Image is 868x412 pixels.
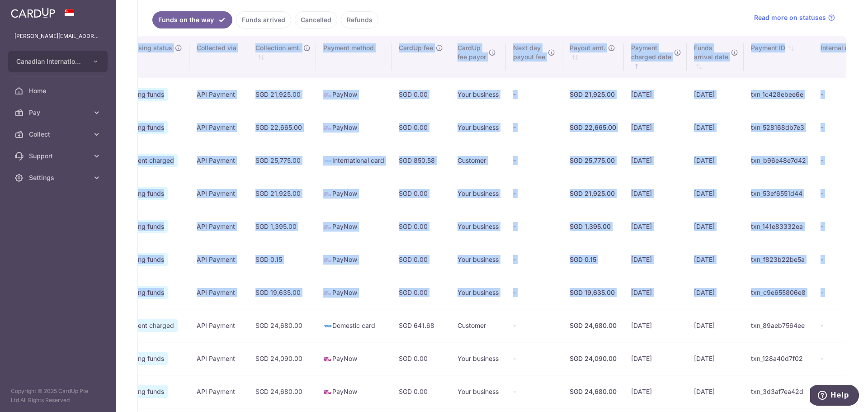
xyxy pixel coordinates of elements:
img: paynow-md-4fe65508ce96feda548756c5ee0e473c78d4820b8ea51387c6e4ad89e58a5e61.png [323,223,332,232]
img: paynow-md-4fe65508ce96feda548756c5ee0e473c78d4820b8ea51387c6e4ad89e58a5e61.png [323,355,332,364]
th: Collected via [189,36,248,78]
img: CardUp [11,7,55,18]
td: SGD 22,665.00 [248,111,316,144]
th: Processing status [110,36,189,78]
td: - [506,309,562,342]
span: Settings [29,173,89,182]
div: SGD 24,090.00 [570,354,617,363]
th: Next daypayout fee [506,36,562,78]
span: Sending funds [118,253,168,266]
span: Collection amt. [255,43,301,52]
span: Sending funds [118,286,168,299]
td: Your business [450,177,506,210]
span: Sending funds [118,187,168,200]
td: txn_89aeb7564ee [744,309,813,342]
td: [DATE] [687,78,744,111]
a: Funds on the way [152,11,232,28]
div: SGD 19,635.00 [570,288,617,297]
td: [DATE] [687,276,744,309]
a: Funds arrived [236,11,291,28]
span: Pay [29,108,89,117]
td: - [506,243,562,276]
td: Your business [450,210,506,243]
img: paynow-md-4fe65508ce96feda548756c5ee0e473c78d4820b8ea51387c6e4ad89e58a5e61.png [323,90,332,99]
td: - [506,144,562,177]
span: Funds arrival date [694,43,728,62]
th: Payment ID: activate to sort column ascending [744,36,813,78]
span: Canadian International School Pte Ltd [16,57,83,66]
td: API Payment [189,342,248,375]
td: - [506,177,562,210]
th: Payout amt. : activate to sort column ascending [562,36,624,78]
td: - [506,111,562,144]
div: SGD 21,925.00 [570,189,617,198]
img: paynow-md-4fe65508ce96feda548756c5ee0e473c78d4820b8ea51387c6e4ad89e58a5e61.png [323,256,332,265]
td: Your business [450,375,506,408]
span: Payout amt. [570,43,605,52]
td: API Payment [189,375,248,408]
td: International card [316,144,392,177]
p: [PERSON_NAME][EMAIL_ADDRESS][PERSON_NAME][DOMAIN_NAME] [14,32,101,41]
td: SGD 0.15 [248,243,316,276]
th: CardUp fee [392,36,450,78]
span: Payment charged [118,154,178,167]
span: Home [29,86,89,95]
td: SGD 0.00 [392,177,450,210]
a: Cancelled [295,11,337,28]
td: [DATE] [624,342,687,375]
td: txn_528168db7e3 [744,111,813,144]
td: txn_141e83332ea [744,210,813,243]
td: [DATE] [624,276,687,309]
td: Your business [450,342,506,375]
td: Your business [450,78,506,111]
span: Processing status [118,43,172,52]
td: - [506,210,562,243]
th: CardUpfee payor [450,36,506,78]
td: SGD 0.00 [392,342,450,375]
th: Fundsarrival date : activate to sort column ascending [687,36,744,78]
td: API Payment [189,78,248,111]
span: Help [20,6,39,14]
td: [DATE] [624,144,687,177]
td: API Payment [189,111,248,144]
span: Payment charged date [631,43,671,62]
span: Read more on statuses [754,13,826,22]
td: [DATE] [624,309,687,342]
td: Customer [450,144,506,177]
td: [DATE] [624,78,687,111]
td: SGD 0.00 [392,210,450,243]
a: Read more on statuses [754,13,835,22]
td: txn_1c428ebee6e [744,78,813,111]
div: SGD 0.15 [570,255,617,264]
th: Payment method [316,36,392,78]
td: PayNow [316,276,392,309]
td: PayNow [316,342,392,375]
td: SGD 0.00 [392,243,450,276]
span: Internal ref. [821,43,854,52]
td: - [506,78,562,111]
td: [DATE] [687,309,744,342]
td: [DATE] [687,177,744,210]
td: SGD 641.68 [392,309,450,342]
span: Sending funds [118,385,168,398]
td: PayNow [316,111,392,144]
td: Customer [450,309,506,342]
iframe: Opens a widget where you can find more information [810,385,859,407]
span: Sending funds [118,220,168,233]
td: SGD 850.58 [392,144,450,177]
td: PayNow [316,243,392,276]
th: Paymentcharged date : activate to sort column ascending [624,36,687,78]
td: - [506,375,562,408]
td: txn_b96e48e7d42 [744,144,813,177]
td: SGD 24,680.00 [248,375,316,408]
td: txn_128a40d7f02 [744,342,813,375]
span: Collect [29,130,89,139]
td: API Payment [189,177,248,210]
td: SGD 24,090.00 [248,342,316,375]
span: Sending funds [118,352,168,365]
img: paynow-md-4fe65508ce96feda548756c5ee0e473c78d4820b8ea51387c6e4ad89e58a5e61.png [323,123,332,133]
img: american-express-sm-c955881869ff4294d00fd038735fb651958d7f10184fcf1bed3b24c57befb5f2.png [323,322,332,331]
div: SGD 22,665.00 [570,123,617,132]
span: Payment charged [118,319,178,332]
td: [DATE] [687,243,744,276]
